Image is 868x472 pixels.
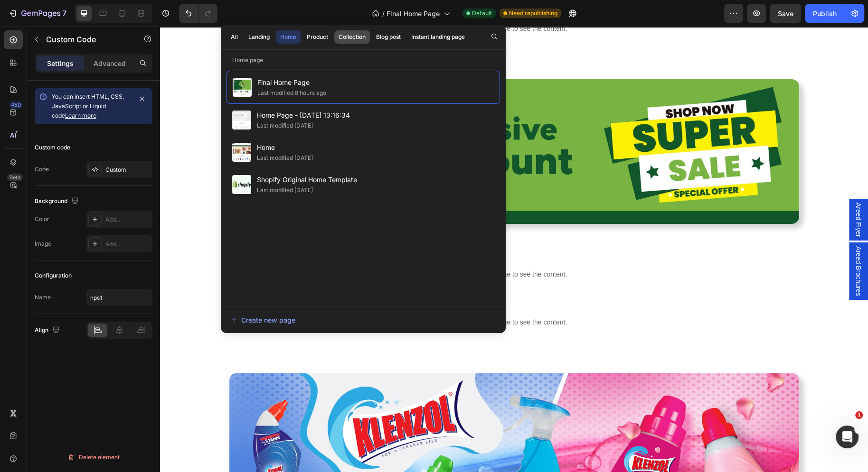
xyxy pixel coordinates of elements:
[46,34,127,45] p: Custom Code
[257,142,313,153] span: Home
[244,30,274,44] button: Landing
[472,9,492,18] span: Default
[339,33,366,41] div: Collection
[35,143,70,152] div: Custom code
[35,271,72,280] div: Configuration
[694,176,703,210] span: Areed Flyer
[257,153,313,163] div: Last modified [DATE]
[94,58,126,68] p: Advanced
[47,58,74,68] p: Settings
[35,293,51,302] div: Name
[382,9,385,19] span: /
[35,324,62,337] div: Align
[770,4,801,23] button: Save
[248,33,270,41] div: Landing
[302,30,332,44] button: Product
[778,9,793,18] span: Save
[334,30,370,44] button: Collection
[105,215,150,224] div: Add...
[4,4,71,23] button: 7
[813,9,837,19] div: Publish
[35,215,49,223] div: Color
[105,240,150,249] div: Add...
[257,88,326,98] div: Last modified 8 hours ago
[77,243,632,253] p: Publish the page to see the content.
[67,452,120,463] div: Delete element
[257,121,313,130] div: Last modified [DATE]
[257,77,326,88] span: Final Home Page
[694,220,703,269] span: Areed Brochures
[226,30,242,44] button: All
[65,112,96,119] a: Learn more
[509,9,557,18] span: Need republishing
[160,27,868,472] iframe: To enrich screen reader interactions, please activate Accessibility in Grammarly extension settings
[257,174,357,185] span: Shopify Original Home Template
[35,165,49,174] div: Code
[387,9,440,19] span: Final Home Page
[35,240,51,248] div: Image
[52,93,124,119] span: You can insert HTML, CSS, JavaScript or Liquid code
[257,110,350,121] span: Home Page - [DATE] 13:16:34
[231,33,238,41] div: All
[257,185,313,195] div: Last modified [DATE]
[855,411,863,419] span: 1
[407,30,469,44] button: Instant landing page
[77,291,632,301] p: Publish the page to see the content.
[836,426,859,448] iframe: Intercom live chat
[411,33,465,41] div: Instant landing page
[179,4,217,23] div: Undo/Redo
[805,4,845,23] button: Publish
[372,30,405,44] button: Blog post
[35,195,81,208] div: Background
[69,53,639,197] img: [object Object]
[62,8,66,19] p: 7
[35,450,152,465] button: Delete element
[307,33,328,41] div: Product
[9,101,23,109] div: 450
[105,166,150,174] div: Custom
[221,56,506,65] p: Home page
[280,33,296,41] div: Home
[276,30,301,44] button: Home
[230,310,496,329] button: Create new page
[231,315,295,325] div: Create new page
[376,33,401,41] div: Blog post
[7,174,23,181] div: Beta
